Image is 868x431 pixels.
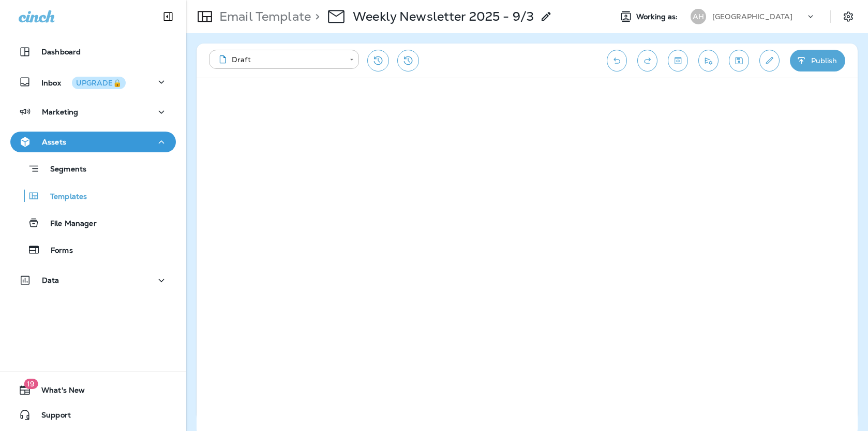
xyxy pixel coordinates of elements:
[41,77,126,88] p: Inbox
[712,12,792,21] p: [GEOGRAPHIC_DATA]
[10,185,176,207] button: Templates
[397,50,419,71] button: View Changelog
[10,380,176,400] button: 19What's New
[10,239,176,261] button: Forms
[636,12,680,21] span: Working as:
[31,411,71,423] span: Support
[637,50,657,71] button: Redo
[353,9,534,24] p: Weekly Newsletter 2025 - 9/3
[41,48,81,56] p: Dashboard
[367,50,389,71] button: Restore from previous version
[215,9,311,24] p: Email Template
[839,7,858,26] button: Settings
[76,79,122,87] div: UPGRADE🔒
[691,9,706,24] div: AH
[10,270,176,291] button: Data
[729,50,749,71] button: Save
[154,6,183,27] button: Collapse Sidebar
[40,219,97,229] p: File Manager
[698,50,719,71] button: Send test email
[10,157,176,180] button: Segments
[607,50,627,71] button: Undo
[311,9,320,24] p: >
[790,50,845,71] button: Publish
[10,71,176,92] button: InboxUPGRADE🔒
[10,212,176,234] button: File Manager
[40,165,86,175] p: Segments
[10,405,176,425] button: Support
[216,54,342,65] div: Draft
[72,77,126,89] button: UPGRADE🔒
[24,379,38,389] span: 19
[759,50,780,71] button: Edit details
[40,192,87,202] p: Templates
[668,50,688,71] button: Toggle preview
[10,41,176,62] button: Dashboard
[10,132,176,152] button: Assets
[42,138,66,146] p: Assets
[42,276,59,284] p: Data
[40,246,73,256] p: Forms
[42,108,78,116] p: Marketing
[10,102,176,122] button: Marketing
[31,386,85,398] span: What's New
